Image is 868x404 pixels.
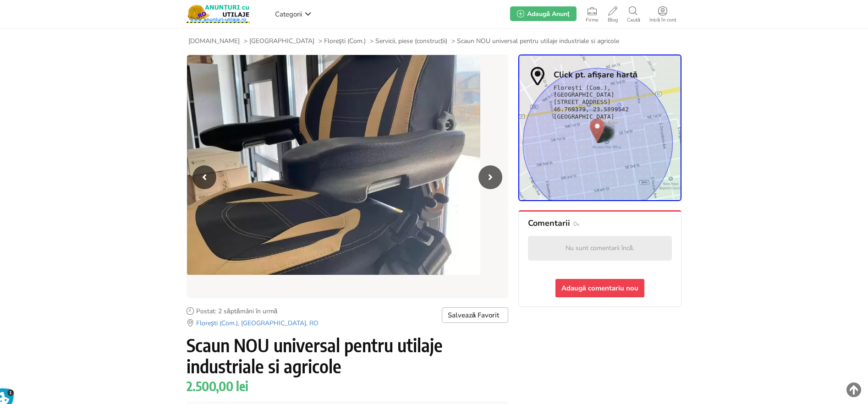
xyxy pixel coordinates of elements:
[273,7,314,21] a: Categorii
[581,17,603,23] span: Firme
[581,5,603,23] a: Firme
[554,98,611,105] span: [STREET_ADDRESS]
[528,218,570,228] span: Comentarii
[196,307,277,316] span: Postat: 2 săptămâni în urmă
[554,106,629,113] span: 46.769379, 23.5899542
[554,71,637,79] strong: Click pt. afișare hartă
[573,220,579,228] span: 0
[370,37,447,45] li: >
[645,5,681,23] a: Intră în cont
[187,37,240,45] a: [DOMAIN_NAME]
[622,17,645,23] span: Caută
[374,37,447,45] a: Servicii, piese (construcții)
[196,319,319,328] span: Floreşti (Com.), [GEOGRAPHIC_DATA], RO
[324,37,366,45] span: Floreşti (Com.)
[187,55,480,275] img: Scaun NOU universal pentru utilaje industriale si agricole - 2/5
[645,17,681,23] span: Intră în cont
[192,165,216,189] div: Previous slide
[319,37,366,45] li: >
[451,37,619,45] li: >
[603,17,622,23] span: Blog
[322,37,366,45] a: Floreşti (Com.)
[554,113,615,120] span: [GEOGRAPHIC_DATA]
[275,10,302,19] span: Categorii
[249,37,314,45] span: [GEOGRAPHIC_DATA]
[554,84,669,98] span: Floreşti (Com.), [GEOGRAPHIC_DATA]
[555,279,644,297] a: Adaugă comentariu nou
[187,5,250,23] img: Anunturi-Utilaje.RO
[187,334,508,377] h1: Scaun NOU universal pentru utilaje industriale si agricole
[244,37,314,45] li: >
[188,37,240,45] span: [DOMAIN_NAME]
[448,311,499,319] span: Salvează Favorit
[510,6,576,21] a: Adaugă Anunț
[478,165,502,189] div: Next slide
[247,37,314,45] a: [GEOGRAPHIC_DATA]
[527,10,569,18] span: Adaugă Anunț
[7,389,14,396] span: 1
[457,37,619,45] span: Scaun NOU universal pentru utilaje industriale si agricole
[622,5,645,23] a: Caută
[187,319,319,328] a: Floreşti (Com.), [GEOGRAPHIC_DATA], RO
[846,382,861,397] img: scroll-to-top.png
[375,37,447,45] span: Servicii, piese (construcții)
[528,236,672,261] div: Nu sunt comentarii încă.
[442,307,508,323] a: Salvează Favorit
[603,5,622,23] a: Blog
[187,55,508,277] li: 2 / 5
[187,379,248,393] span: 2.500,00 lei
